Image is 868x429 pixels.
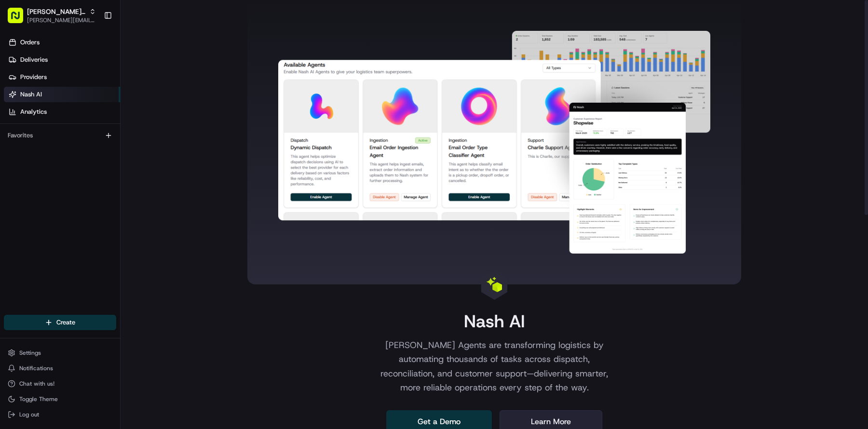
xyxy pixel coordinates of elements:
button: Start new chat [164,95,176,107]
span: Deliveries [20,55,48,64]
input: Clear [25,62,159,72]
div: 📗 [10,141,17,148]
a: Nash AI [4,87,120,102]
p: Welcome 👋 [10,39,176,54]
span: Knowledge Base [19,140,74,149]
a: 💻API Documentation [78,136,159,153]
button: Chat with us! [4,377,116,390]
span: Log out [19,411,39,418]
img: Nash [10,10,29,29]
button: Notifications [4,362,116,375]
a: Orders [4,35,120,50]
span: Analytics [20,107,47,116]
span: Pylon [96,163,117,171]
div: 💻 [81,141,89,148]
span: Nash AI [20,90,42,99]
div: Start new chat [33,92,158,102]
span: API Documentation [91,140,155,149]
button: Create [4,315,116,330]
span: Settings [19,349,41,357]
span: Providers [20,73,47,81]
img: Nash AI Dashboard [278,31,710,254]
a: 📗Knowledge Base [6,136,78,153]
span: Chat with us! [19,380,54,388]
button: Log out [4,408,116,421]
span: Notifications [19,364,53,372]
span: Toggle Theme [19,395,58,403]
div: We're available if you need us! [33,102,122,109]
p: [PERSON_NAME] Agents are transforming logistics by automating thousands of tasks across dispatch,... [371,338,618,395]
h1: Nash AI [464,311,525,331]
img: 1736555255976-a54dd68f-1ca7-489b-9aae-adbdc363a1c4 [10,92,27,109]
a: Providers [4,69,120,85]
a: Powered byPylon [68,163,117,171]
span: Orders [20,38,40,47]
a: Analytics [4,104,120,120]
button: Toggle Theme [4,392,116,406]
button: [PERSON_NAME][EMAIL_ADDRESS][DOMAIN_NAME] [27,16,96,24]
button: [PERSON_NAME] Org [27,7,85,16]
a: Deliveries [4,52,120,67]
div: Favorites [4,128,116,143]
span: Create [56,318,75,327]
button: Settings [4,346,116,360]
img: Nash AI Logo [487,277,502,292]
button: [PERSON_NAME] Org[PERSON_NAME][EMAIL_ADDRESS][DOMAIN_NAME] [4,4,100,27]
